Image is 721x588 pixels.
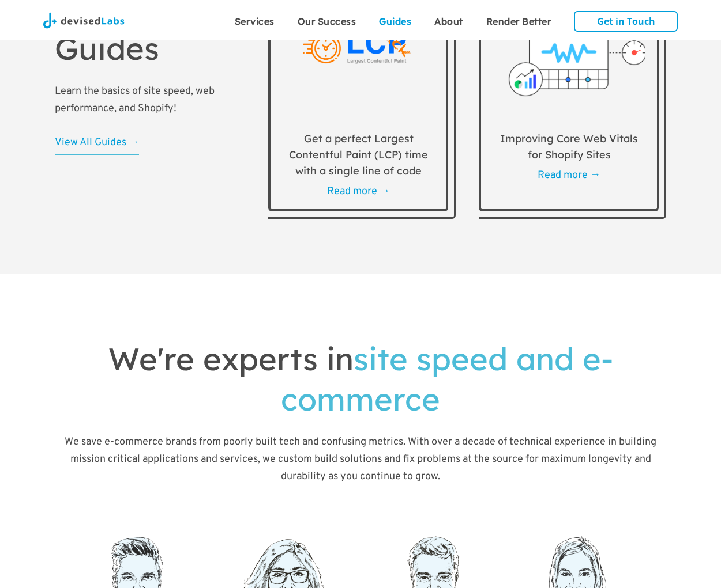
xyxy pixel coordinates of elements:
[286,6,368,35] a: Our Success
[538,169,600,182] a: Read more →
[55,85,215,115] span: Learn the basics of site speed, web performance, and Shopify!
[281,339,613,419] span: site speed and e-commerce
[423,6,475,35] a: About
[475,6,563,35] a: Render Better
[486,16,551,27] span: Render Better
[65,435,656,483] span: We save e-commerce brands from poorly built tech and confusing metrics. With over a decade of tec...
[298,16,356,27] span: Our Success
[500,132,638,161] span: Improving Core Web Vitals for Shopify Sites
[55,136,139,149] span: View All Guides →
[597,15,655,28] span: Get in Touch
[367,6,423,35] a: Guides
[379,16,411,27] span: Guides
[55,123,139,155] a: View All Guides →
[493,112,645,168] a: Improving Core Web Vitals for Shopify Sites
[289,132,428,177] span: Get a perfect Largest Contentful Paint (LCP) time with a single line of code
[434,16,463,27] span: About
[108,339,354,378] span: We're experts in
[223,6,286,35] a: Services
[574,11,678,32] a: Get in Touch
[235,16,275,27] span: Services
[282,112,435,184] a: Get a perfect Largest Contentful Paint (LCP) time with a single line of code
[327,185,390,198] a: Read more →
